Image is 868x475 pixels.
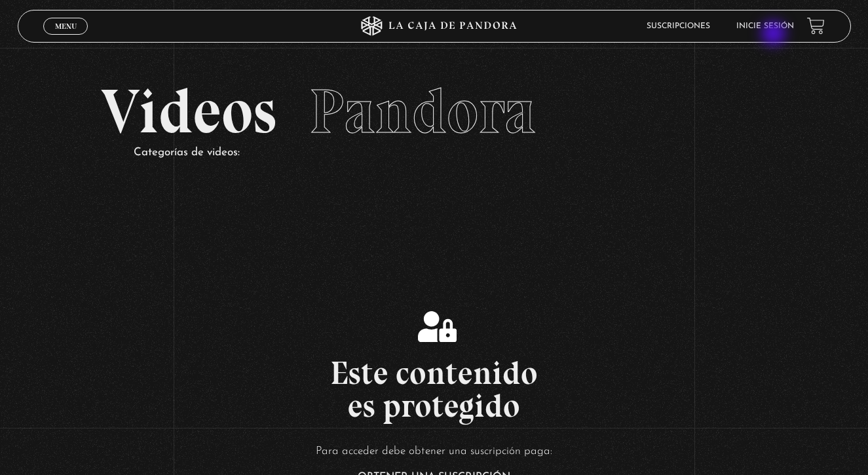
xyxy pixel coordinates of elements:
[807,17,825,35] a: View your shopping cart
[134,143,768,163] p: Categorías de videos:
[50,33,81,42] span: Cerrar
[101,81,768,143] h2: Videos
[55,22,77,30] span: Menu
[647,22,710,30] a: Suscripciones
[736,22,794,30] a: Inicie sesión
[309,74,536,149] span: Pandora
